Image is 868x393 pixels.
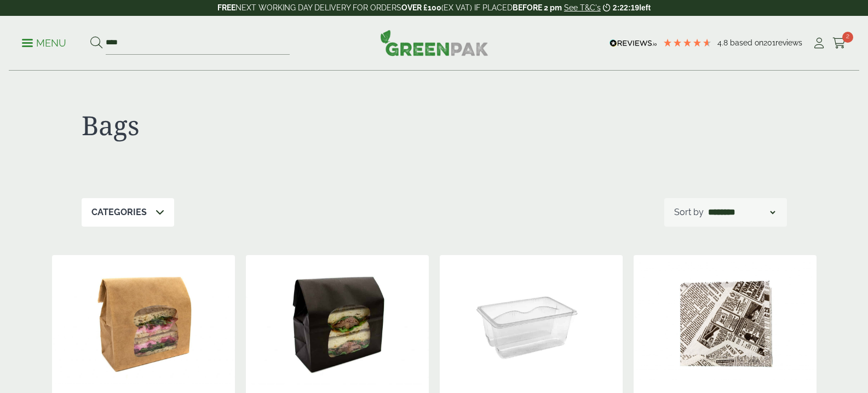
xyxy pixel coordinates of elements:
[440,255,623,392] img: Plastic Sandwich Bag insert
[380,30,488,56] img: GreenPak Supplies
[82,109,434,141] h1: Bags
[812,38,826,49] i: My Account
[613,3,639,12] span: 2:22:19
[639,3,651,12] span: left
[717,38,730,47] span: 4.8
[513,3,562,12] strong: BEFORE 2 pm
[674,206,704,219] p: Sort by
[610,39,657,47] img: REVIEWS.io
[706,206,777,219] select: Shop order
[217,3,235,12] strong: FREE
[832,38,846,49] i: Cart
[634,255,817,392] img: Newsprint Greaseproof Bag - Open 2 Sides -0
[832,35,846,51] a: 2
[730,38,763,47] span: Based on
[663,38,712,48] div: 4.79 Stars
[775,38,802,47] span: reviews
[22,37,66,48] a: Menu
[401,3,441,12] strong: OVER £100
[91,206,147,219] p: Categories
[22,37,66,50] p: Menu
[842,32,853,43] span: 2
[246,255,429,392] img: Laminated Black Sandwich Bag
[564,3,601,12] a: See T&C's
[763,38,775,47] span: 201
[52,255,235,392] img: Laminated Kraft Sandwich Bag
